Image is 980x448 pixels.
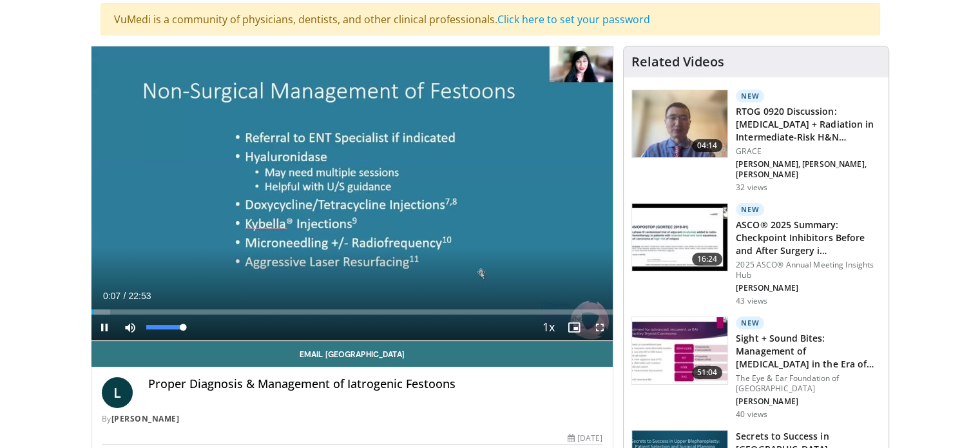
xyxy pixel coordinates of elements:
p: 43 views [736,296,767,306]
a: Click here to set your password [497,12,650,26]
h3: Sight + Sound Bites: Management of [MEDICAL_DATA] in the Era of Targ… [736,332,881,371]
a: [PERSON_NAME] [111,413,180,424]
p: [PERSON_NAME] [736,396,881,407]
h4: Proper Diagnosis & Management of Iatrogenic Festoons [148,377,603,391]
a: L [102,377,133,408]
a: 16:24 New ASCO® 2025 Summary: Checkpoint Inhibitors Before and After Surgery i… 2025 ASCO® Annual... [631,203,881,306]
div: VuMedi is a community of physicians, dentists, and other clinical professionals. [101,3,880,35]
a: Email [GEOGRAPHIC_DATA] [91,341,613,367]
button: Enable picture-in-picture mode [561,315,587,340]
span: / [124,291,126,301]
span: 22:53 [128,291,151,301]
p: New [736,203,764,216]
h3: ASCO® 2025 Summary: Checkpoint Inhibitors Before and After Surgery i… [736,219,881,257]
div: [DATE] [568,433,602,444]
p: New [736,90,764,102]
p: GRACE [736,146,881,157]
button: Fullscreen [587,315,613,340]
p: The Eye & Ear Foundation of [GEOGRAPHIC_DATA] [736,373,881,394]
p: New [736,317,764,329]
p: 40 views [736,409,767,420]
button: Pause [91,315,117,340]
img: 8bea4cff-b600-4be7-82a7-01e969b6860e.150x105_q85_crop-smart_upscale.jpg [632,317,727,384]
div: Volume Level [146,325,183,329]
h3: RTOG 0920 Discussion: [MEDICAL_DATA] + Radiation in Intermediate-Risk H&N… [736,105,881,144]
p: 2025 ASCO® Annual Meeting Insights Hub [736,260,881,280]
img: a81f5811-1ccf-4ee7-8ec2-23477a0c750b.150x105_q85_crop-smart_upscale.jpg [632,204,727,271]
button: Mute [117,315,143,340]
a: 04:14 New RTOG 0920 Discussion: [MEDICAL_DATA] + Radiation in Intermediate-Risk H&N… GRACE [PERSO... [631,90,881,193]
p: [PERSON_NAME] [736,283,881,293]
button: Playback Rate [535,315,561,340]
div: Progress Bar [91,309,613,315]
span: 16:24 [692,253,723,266]
video-js: Video Player [91,46,613,341]
span: 0:07 [103,291,120,301]
h4: Related Videos [631,54,724,70]
p: [PERSON_NAME], [PERSON_NAME], [PERSON_NAME] [736,159,881,180]
div: By [102,413,603,425]
span: 51:04 [692,366,723,379]
a: 51:04 New Sight + Sound Bites: Management of [MEDICAL_DATA] in the Era of Targ… The Eye & Ear Fou... [631,317,881,420]
span: 04:14 [692,139,723,152]
img: 006fd91f-89fb-445a-a939-ffe898e241ab.150x105_q85_crop-smart_upscale.jpg [632,90,727,157]
p: 32 views [736,182,767,193]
